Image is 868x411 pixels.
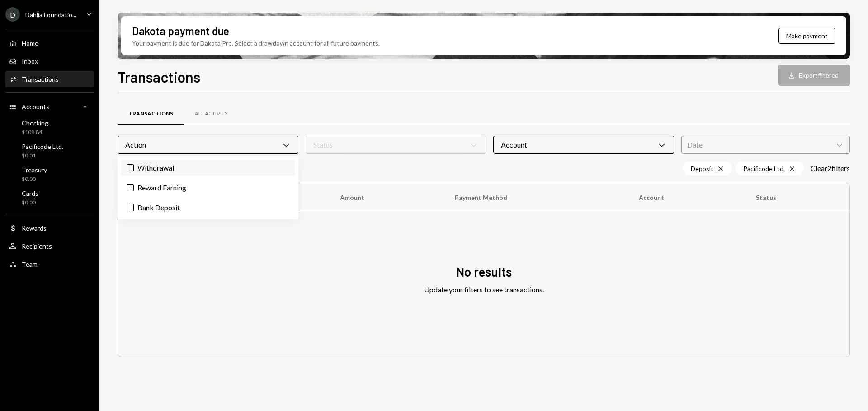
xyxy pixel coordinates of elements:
button: Make payment [778,28,835,44]
div: Your payment is due for Dakota Pro. Select a drawdown account for all future payments. [132,38,380,48]
div: Home [22,39,38,47]
div: Transactions [128,110,173,118]
div: Accounts [22,103,49,111]
div: Dahlia Foundatio... [25,11,76,18]
div: $0.00 [22,199,38,207]
a: Pacificode Ltd.$0.01 [5,140,94,162]
a: Transactions [118,102,184,125]
a: Recipients [5,238,94,254]
a: Cards$0.00 [5,187,94,208]
a: Treasury$0.00 [5,163,94,185]
div: Pacificode Ltd. [22,143,63,150]
div: No results [456,263,512,281]
a: All Activity [184,102,239,125]
div: Update your filters to see transactions. [424,284,544,295]
div: Date [681,136,850,154]
label: Reward Earning [121,180,295,196]
button: Reward Earning [127,184,134,191]
div: Pacificode Ltd. [736,161,803,175]
th: Status [745,183,849,212]
a: Checking$108.84 [5,116,94,138]
label: Withdrawal [121,160,295,176]
div: Recipients [22,242,52,250]
a: Team [5,256,94,272]
div: D [5,7,20,22]
div: Dakota payment due [132,23,229,38]
div: Account [493,136,674,154]
div: Cards [22,189,38,197]
div: Rewards [22,224,47,232]
div: $0.00 [22,175,47,183]
a: Home [5,35,94,51]
th: Amount [329,183,444,212]
th: Account [628,183,745,212]
label: Bank Deposit [121,199,295,216]
button: Clear2filters [811,164,850,173]
button: Withdrawal [127,164,134,171]
div: Inbox [22,57,38,65]
div: Checking [22,119,48,127]
a: Accounts [5,98,94,115]
h1: Transactions [118,68,200,86]
button: Bank Deposit [127,204,134,211]
th: Payment Method [444,183,628,212]
a: Rewards [5,220,94,236]
div: $108.84 [22,129,48,136]
div: Deposit [683,161,732,175]
div: Transactions [22,75,59,83]
div: Treasury [22,166,47,174]
div: $0.01 [22,152,63,160]
div: Team [22,260,38,268]
a: Inbox [5,53,94,69]
a: Transactions [5,71,94,87]
div: Action [118,136,298,154]
div: All Activity [195,110,228,118]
